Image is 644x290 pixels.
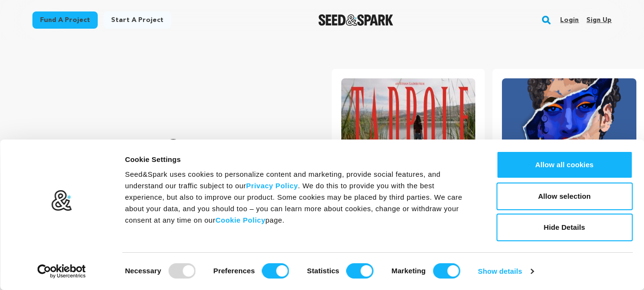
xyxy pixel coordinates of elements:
[214,267,255,275] strong: Preferences
[391,267,426,275] strong: Marketing
[103,11,171,29] a: Start a project
[32,11,98,29] a: Fund a project
[125,169,475,226] div: Seed&Spark uses cookies to personalize content and marketing, provide social features, and unders...
[307,267,339,275] strong: Statistics
[560,12,579,28] a: Login
[318,14,393,26] img: Seed&Spark Logo Dark Mode
[586,12,612,28] a: Sign up
[246,182,298,190] a: Privacy Policy
[125,154,475,165] div: Cookie Settings
[215,216,266,224] a: Cookie Policy
[124,259,125,260] legend: Consent Selection
[478,264,533,279] a: Show details
[51,190,72,212] img: logo
[502,78,636,170] img: ESTA NOCHE image
[69,136,294,251] p: Crowdfunding that .
[496,151,633,179] button: Allow all cookies
[318,14,393,26] a: Seed&Spark Homepage
[496,214,633,241] button: Hide Details
[125,267,161,275] strong: Necessary
[341,78,476,170] img: TADPOLE image
[20,264,103,279] a: Usercentrics Cookiebot - opens in a new window
[496,183,633,210] button: Allow selection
